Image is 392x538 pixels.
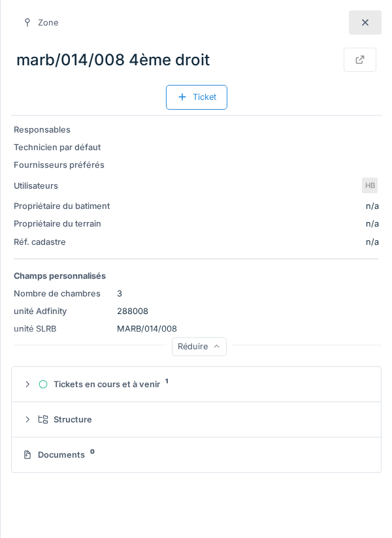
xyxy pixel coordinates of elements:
[14,123,112,136] div: Responsables
[22,449,365,461] div: Documents
[172,337,227,356] div: Réduire
[14,271,106,281] strong: Champs personnalisés
[14,159,112,171] div: Fournisseurs préférés
[166,85,227,109] div: Ticket
[14,287,112,300] div: Nombre de chambres
[38,16,58,29] div: Zone
[14,217,112,230] div: Propriétaire du terrain
[14,200,112,212] div: Propriétaire du batiment
[17,372,376,396] summary: Tickets en cours et à venir1
[366,200,379,212] div: n/a
[38,413,365,426] div: Structure
[11,42,382,77] div: marb/014/008 4ème droit
[14,323,112,335] div: unité SLRB
[14,180,112,192] div: Utilisateurs
[14,141,112,153] div: Technicien par défaut
[14,305,112,317] div: unité Adfinity
[117,305,148,317] div: 288008
[117,287,122,300] div: 3
[14,236,112,248] div: Réf. cadastre
[17,407,376,432] summary: Structure
[361,176,379,195] div: HB
[17,443,376,467] summary: Documents0
[117,323,177,335] div: MARB/014/008
[38,378,365,390] div: Tickets en cours et à venir
[117,236,379,248] div: n/a
[117,217,379,230] div: n/a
